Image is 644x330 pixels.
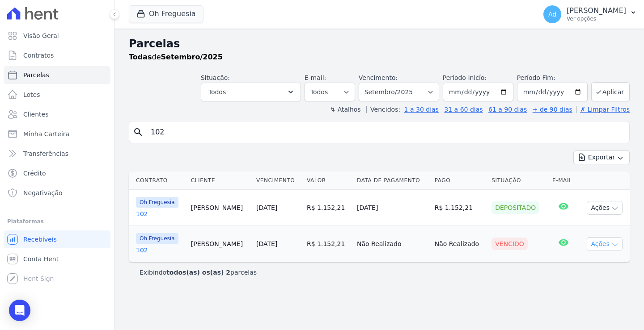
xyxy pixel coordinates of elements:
span: Parcelas [23,71,49,79]
div: Depositado [491,201,539,214]
td: [DATE] [353,190,431,226]
label: E-mail: [305,74,326,81]
th: Contrato [129,171,187,190]
p: Exibindo parcelas [140,268,257,277]
label: ↯ Atalhos [330,106,360,113]
a: Conta Hent [4,250,110,268]
a: + de 90 dias [533,106,572,113]
a: [DATE] [256,240,277,247]
label: Período Inicío: [443,74,487,81]
span: Conta Hent [23,255,59,263]
td: [PERSON_NAME] [187,226,253,262]
a: ✗ Limpar Filtros [576,106,630,113]
i: search [133,127,144,138]
span: Ad [548,11,556,17]
span: Clientes [23,110,48,119]
td: R$ 1.152,21 [303,226,353,262]
button: Ações [587,237,623,251]
a: [DATE] [256,204,277,211]
button: Ações [587,201,623,215]
th: Situação [488,171,549,190]
button: Todos [201,83,301,101]
div: Vencido [491,238,528,250]
span: Recebíveis [23,235,57,244]
a: Clientes [4,105,110,123]
strong: Todas [129,53,152,61]
a: Visão Geral [4,27,110,45]
a: Crédito [4,164,110,182]
th: Cliente [187,171,253,190]
span: Todos [208,87,226,97]
a: 102 [136,209,184,218]
th: E-mail [549,171,579,190]
a: Transferências [4,145,110,163]
a: Negativação [4,184,110,202]
td: Não Realizado [431,226,488,262]
b: todos(as) os(as) 2 [166,269,230,276]
h2: Parcelas [129,36,630,52]
button: Aplicar [591,82,630,101]
th: Data de Pagamento [353,171,431,190]
a: Lotes [4,86,110,104]
strong: Setembro/2025 [161,53,223,61]
span: Visão Geral [23,31,59,40]
label: Período Fim: [517,73,588,83]
span: Minha Carteira [23,129,69,138]
p: Ver opções [567,15,626,22]
th: Vencimento [253,171,303,190]
button: Ad [PERSON_NAME] Ver opções [536,2,644,27]
div: Plataformas [7,216,107,227]
span: Negativação [23,188,63,197]
button: Exportar [573,150,630,164]
a: 31 a 60 dias [444,106,483,113]
a: Parcelas [4,66,110,84]
th: Pago [431,171,488,190]
a: Minha Carteira [4,125,110,143]
td: R$ 1.152,21 [303,190,353,226]
th: Valor [303,171,353,190]
label: Vencidos: [366,106,400,113]
span: Lotes [23,90,40,99]
a: 61 a 90 dias [488,106,527,113]
span: Oh Freguesia [136,233,178,244]
label: Vencimento: [359,74,398,81]
label: Situação: [201,74,230,81]
p: de [129,52,223,63]
p: [PERSON_NAME] [567,6,626,15]
td: R$ 1.152,21 [431,190,488,226]
a: 102 [136,246,184,255]
button: Oh Freguesia [129,5,203,22]
span: Crédito [23,169,46,178]
input: Buscar por nome do lote ou do cliente [145,123,626,141]
div: Open Intercom Messenger [9,300,30,321]
span: Oh Freguesia [136,197,178,208]
span: Contratos [23,51,54,60]
a: 1 a 30 dias [404,106,439,113]
a: Contratos [4,46,110,64]
span: Transferências [23,149,68,158]
td: [PERSON_NAME] [187,190,253,226]
a: Recebíveis [4,230,110,248]
td: Não Realizado [353,226,431,262]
